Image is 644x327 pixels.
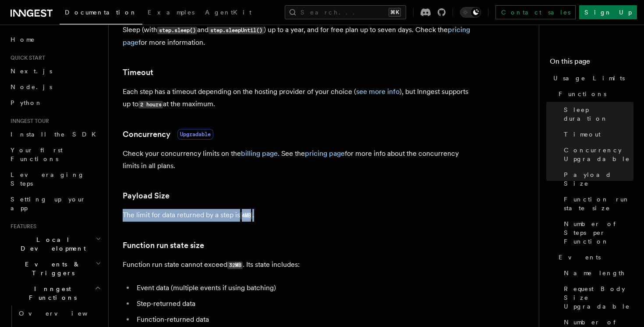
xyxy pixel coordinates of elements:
[123,66,153,79] a: Timeout
[560,265,633,281] a: Name length
[560,167,633,191] a: Payload Size
[11,131,101,138] span: Install the SDK
[305,149,345,158] a: pricing page
[564,105,633,123] span: Sleep duration
[7,223,36,230] span: Features
[60,3,142,25] a: Documentation
[564,170,633,188] span: Payload Size
[560,191,633,216] a: Function run state size
[15,305,103,321] a: Overview
[11,68,52,75] span: Next.js
[7,63,103,79] a: Next.js
[205,9,251,16] span: AgentKit
[564,130,601,139] span: Timeout
[7,191,103,216] a: Setting up your app
[240,212,252,219] code: 4MB
[553,74,625,83] span: Usage Limits
[123,190,170,202] a: Payload Size
[7,235,96,253] span: Local Development
[7,126,103,142] a: Install the SDK
[19,310,109,317] span: Overview
[7,232,103,256] button: Local Development
[11,99,42,106] span: Python
[209,27,264,34] code: step.sleepUntil()
[7,142,103,167] a: Your first Functions
[560,102,633,126] a: Sleep duration
[7,284,95,302] span: Inngest Functions
[65,9,137,16] span: Documentation
[564,284,633,311] span: Request Body Size Upgradable
[241,149,278,158] a: billing page
[177,129,213,140] span: Upgradable
[123,24,473,49] p: Sleep (with and ) up to a year, and for free plan up to seven days. Check the for more information.
[460,7,481,18] button: Toggle dark mode
[7,260,96,277] span: Events & Triggers
[356,87,400,96] a: see more info
[560,142,633,167] a: Concurrency Upgradable
[148,9,195,16] span: Examples
[11,196,86,212] span: Setting up your app
[134,313,473,326] li: Function-returned data
[134,282,473,294] li: Event data (multiple events if using batching)
[142,3,200,24] a: Examples
[7,95,103,111] a: Python
[389,8,401,17] kbd: ⌘K
[564,269,625,277] span: Name length
[7,281,103,305] button: Inngest Functions
[11,83,52,90] span: Node.js
[7,167,103,191] a: Leveraging Steps
[11,147,63,162] span: Your first Functions
[285,5,406,19] button: Search...⌘K
[123,147,473,172] p: Check your concurrency limits on the . See the for more info about the concurrency limits in all ...
[560,281,633,314] a: Request Body Size Upgradable
[7,118,49,125] span: Inngest tour
[7,256,103,281] button: Events & Triggers
[123,86,473,111] p: Each step has a timeout depending on the hosting provider of your choice ( ), but Inngest support...
[138,101,163,108] code: 2 hours
[123,209,473,222] p: The limit for data returned by a step is .
[11,35,35,44] span: Home
[123,259,473,271] p: Function run state cannot exceed . Its state includes:
[560,216,633,249] a: Number of Steps per Function
[550,70,633,86] a: Usage Limits
[564,219,633,246] span: Number of Steps per Function
[560,126,633,142] a: Timeout
[495,5,576,19] a: Contact sales
[555,249,633,265] a: Events
[555,86,633,102] a: Functions
[579,5,637,19] a: Sign Up
[157,27,197,34] code: step.sleep()
[559,253,601,262] span: Events
[134,298,473,310] li: Step-returned data
[123,128,213,140] a: ConcurrencyUpgradable
[559,90,606,98] span: Functions
[564,146,633,163] span: Concurrency Upgradable
[7,32,103,47] a: Home
[227,262,243,269] code: 32MB
[7,79,103,95] a: Node.js
[550,56,633,70] h4: On this page
[564,195,633,212] span: Function run state size
[123,239,204,252] a: Function run state size
[11,171,85,187] span: Leveraging Steps
[7,54,45,61] span: Quick start
[200,3,257,24] a: AgentKit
